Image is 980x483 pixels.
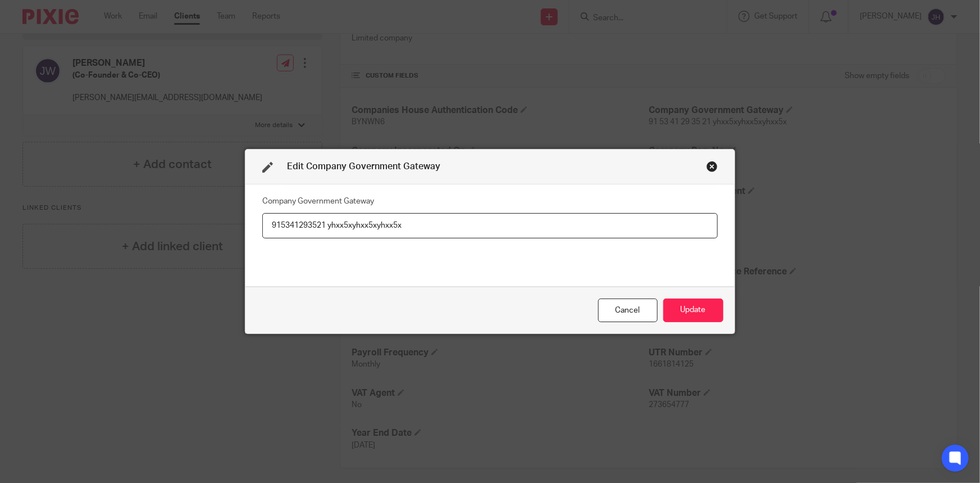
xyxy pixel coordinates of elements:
[262,196,374,207] label: Company Government Gateway
[706,161,718,172] div: Close this dialog window
[663,299,723,323] button: Update
[598,299,658,323] div: Close this dialog window
[287,162,440,171] span: Edit Company Government Gateway
[262,213,718,238] input: Company Government Gateway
